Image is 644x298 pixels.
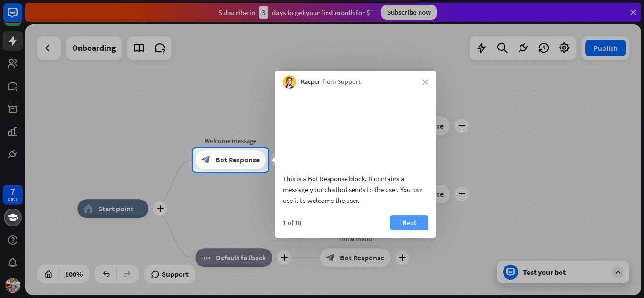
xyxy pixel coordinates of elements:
div: This is a Bot Response block. It contains a message your chatbot sends to the user. You can use i... [283,173,428,206]
button: Next [390,215,428,230]
span: Kacper [301,77,320,87]
button: Open LiveChat chat widget [8,4,36,32]
i: block_bot_response [201,155,211,165]
i: close [422,79,428,85]
div: 1 of 10 [283,218,301,227]
span: Bot Response [215,155,260,165]
span: from Support [322,77,361,87]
